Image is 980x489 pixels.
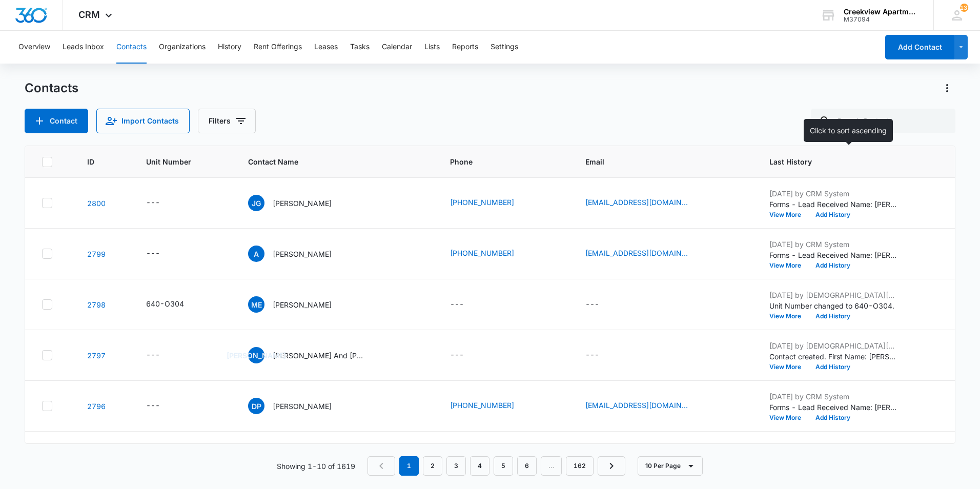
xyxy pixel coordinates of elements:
[494,456,513,476] a: Page 5
[450,400,514,411] a: [PHONE_NUMBER]
[939,80,955,96] button: Actions
[78,9,100,20] span: CRM
[769,262,808,269] button: View More
[314,31,338,64] button: Leases
[87,351,106,360] a: Navigate to contact details page for Juan And Ashly Mata Cecilia Cazares Jayden Garcia
[273,198,332,209] p: [PERSON_NAME]
[248,296,264,313] span: ME
[585,197,706,209] div: Email - garciarivasjessica1@gmail.com - Select to Edit Field
[470,456,489,476] a: Page 4
[273,299,332,310] p: [PERSON_NAME]
[585,349,599,361] div: ---
[146,248,160,260] div: ---
[450,298,482,311] div: Phone - - Select to Edit Field
[159,31,206,64] button: Organizations
[146,400,178,412] div: Unit Number - - Select to Edit Field
[769,442,897,453] p: [DATE] by CRM System
[450,197,533,209] div: Phone - (970) 518-9737 - Select to Edit Field
[273,350,365,361] p: [PERSON_NAME] And [PERSON_NAME] [PERSON_NAME] Jayden [PERSON_NAME]
[769,212,808,218] button: View More
[382,31,412,64] button: Calendar
[87,300,106,309] a: Navigate to contact details page for Morgan English
[769,402,897,413] p: Forms - Lead Received Name: [PERSON_NAME] Email: [EMAIL_ADDRESS][DOMAIN_NAME] Phone: [PHONE_NUMBE...
[450,248,514,258] a: [PHONE_NUMBER]
[146,156,223,167] span: Unit Number
[585,298,599,311] div: ---
[769,199,897,210] p: Forms - Lead Received Name: [PERSON_NAME] Email: [EMAIL_ADDRESS][DOMAIN_NAME] Phone: [PHONE_NUMBE...
[146,197,160,209] div: ---
[769,250,897,260] p: Forms - Lead Received Name: [PERSON_NAME] Email: [EMAIL_ADDRESS][DOMAIN_NAME] Phone: [PHONE_NUMBE...
[804,119,893,142] div: Click to sort ascending
[248,195,264,211] span: JG
[769,300,897,311] p: Unit Number changed to 640-O304.
[87,156,107,167] span: ID
[450,400,533,412] div: Phone - (970) 400-6374 - Select to Edit Field
[18,31,50,64] button: Overview
[146,349,160,361] div: ---
[517,456,537,476] a: Page 6
[808,364,857,370] button: Add History
[87,402,106,411] a: Navigate to contact details page for Dana Patrick
[769,391,897,402] p: [DATE] by CRM System
[248,246,264,262] span: A
[808,212,857,218] button: Add History
[638,456,703,476] button: 10 Per Page
[146,349,178,361] div: Unit Number - - Select to Edit Field
[844,8,918,16] div: account name
[248,195,350,211] div: Contact Name - Jessica Garcia-Rivas - Select to Edit Field
[769,313,808,319] button: View More
[248,246,350,262] div: Contact Name - Arnold - Select to Edit Field
[769,364,808,370] button: View More
[598,456,625,476] a: Next Page
[452,31,478,64] button: Reports
[808,415,857,421] button: Add History
[769,188,897,199] p: [DATE] by CRM System
[450,349,464,361] div: ---
[25,80,78,96] h1: Contacts
[446,456,466,476] a: Page 3
[808,313,857,319] button: Add History
[585,156,730,167] span: Email
[146,248,178,260] div: Unit Number - - Select to Edit Field
[399,456,419,476] em: 1
[491,31,518,64] button: Settings
[63,31,104,64] button: Leads Inbox
[769,340,897,351] p: [DATE] by [DEMOGRAPHIC_DATA][PERSON_NAME]
[248,347,264,363] span: [PERSON_NAME]
[960,4,968,12] span: 137
[96,109,190,133] button: Import Contacts
[248,398,350,414] div: Contact Name - Dana Patrick - Select to Edit Field
[769,415,808,421] button: View More
[277,461,355,472] p: Showing 1-10 of 1619
[769,351,897,362] p: Contact created. First Name: [PERSON_NAME] Last Name: And [PERSON_NAME] [PERSON_NAME] Jayden [PER...
[146,298,202,311] div: Unit Number - 640-O304 - Select to Edit Field
[585,400,688,411] a: [EMAIL_ADDRESS][DOMAIN_NAME]
[273,249,332,259] p: [PERSON_NAME]
[808,262,857,269] button: Add History
[450,248,533,260] div: Phone - (970) 294-1772 - Select to Edit Field
[248,156,411,167] span: Contact Name
[424,31,440,64] button: Lists
[450,197,514,208] a: [PHONE_NUMBER]
[960,4,968,12] div: notifications count
[273,401,332,412] p: [PERSON_NAME]
[146,298,184,309] div: 640-O304
[248,347,383,363] div: Contact Name - Juan And Ashly Mata Cecilia Cazares Jayden Garcia - Select to Edit Field
[585,400,706,412] div: Email - dpatrick@weld.gov - Select to Edit Field
[248,296,350,313] div: Contact Name - Morgan English - Select to Edit Field
[367,456,625,476] nav: Pagination
[146,197,178,209] div: Unit Number - - Select to Edit Field
[450,298,464,311] div: ---
[585,349,618,361] div: Email - - Select to Edit Field
[585,197,688,208] a: [EMAIL_ADDRESS][DOMAIN_NAME]
[87,199,106,208] a: Navigate to contact details page for Jessica Garcia-Rivas
[769,290,897,300] p: [DATE] by [DEMOGRAPHIC_DATA][PERSON_NAME]
[844,16,918,23] div: account id
[254,31,302,64] button: Rent Offerings
[25,109,88,133] button: Add Contact
[218,31,241,64] button: History
[198,109,256,133] button: Filters
[811,109,955,133] input: Search Contacts
[450,156,546,167] span: Phone
[885,35,954,59] button: Add Contact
